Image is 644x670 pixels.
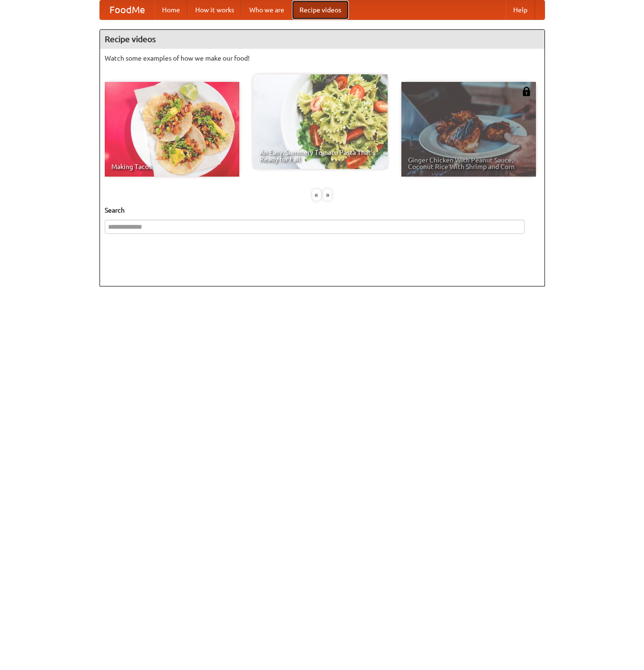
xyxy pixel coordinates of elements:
div: » [323,189,332,201]
span: An Easy, Summery Tomato Pasta That's Ready for Fall [260,149,381,162]
a: How it works [188,0,242,19]
div: « [312,189,321,201]
h5: Search [105,205,540,215]
a: Home [154,0,188,19]
h4: Recipe videos [100,30,544,49]
a: Who we are [242,0,292,19]
span: Making Tacos [111,163,233,170]
img: 483408.png [522,87,531,96]
a: Help [506,0,535,19]
a: FoodMe [100,0,154,19]
p: Watch some examples of how we make our food! [105,54,540,63]
a: An Easy, Summery Tomato Pasta That's Ready for Fall [253,74,388,169]
a: Recipe videos [292,0,349,19]
a: Making Tacos [105,82,239,177]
